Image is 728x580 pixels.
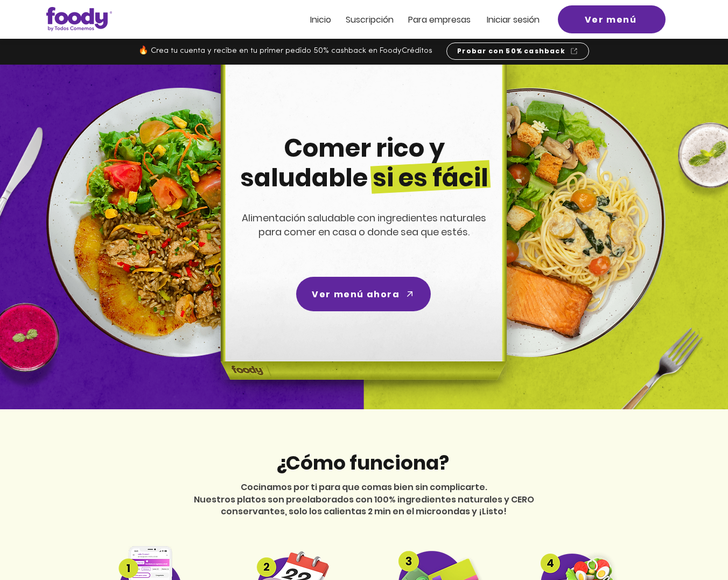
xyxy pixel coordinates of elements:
[446,43,589,60] a: Probar con 50% cashback
[666,518,717,569] iframe: Messagebird Livechat Widget
[194,493,534,518] span: Nuestros platos son preelaborados con 100% ingredientes naturales y CERO conservantes, solo los c...
[46,88,316,357] img: left-dish-compress.png
[487,15,540,24] a: Iniciar sesión
[408,15,471,24] a: Para empresas
[346,15,394,24] a: Suscripción
[310,15,331,24] a: Inicio
[408,13,418,26] span: Pa
[310,13,331,26] span: Inicio
[276,449,449,477] span: ¿Cómo funciona?
[241,481,487,493] span: Cocinamos por ti para que comas bien sin complicarte.
[138,47,432,55] span: 🔥 Crea tu cuenta y recibe en tu primer pedido 50% cashback en FoodyCréditos
[346,13,394,26] span: Suscripción
[558,5,666,33] a: Ver menú
[242,211,486,239] span: Alimentación saludable con ingredientes naturales para comer en casa o donde sea que estés.
[191,65,533,409] img: headline-center-compress.png
[585,13,637,26] span: Ver menú
[46,7,112,31] img: Logo_Foody V2.0.0 (3).png
[240,131,488,195] span: Comer rico y saludable si es fácil
[418,13,471,26] span: ra empresas
[487,13,540,26] span: Iniciar sesión
[312,288,400,301] span: Ver menú ahora
[457,46,565,56] span: Probar con 50% cashback
[296,277,431,311] a: Ver menú ahora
